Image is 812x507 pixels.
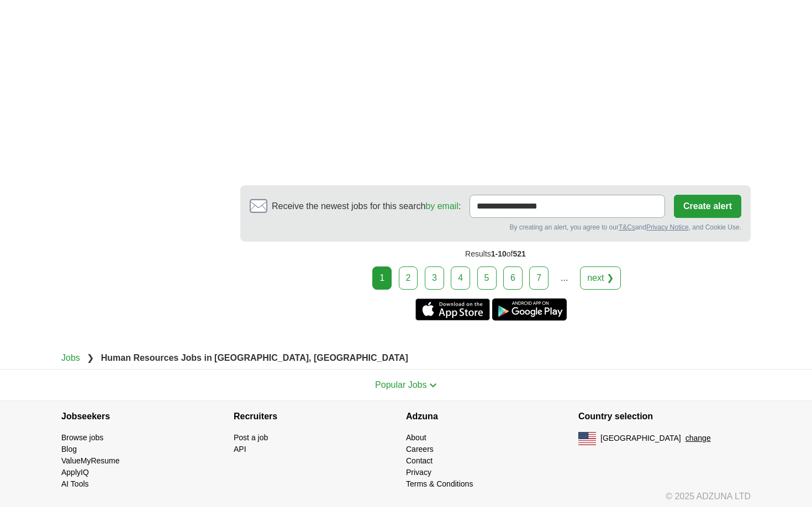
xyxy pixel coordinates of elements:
a: API [234,445,246,453]
a: ApplyIQ [61,468,89,477]
a: Privacy Notice [646,223,689,231]
h4: Country selection [578,401,751,432]
img: US flag [578,432,596,445]
a: 5 [477,266,497,290]
strong: Human Resources Jobs in [GEOGRAPHIC_DATA], [GEOGRAPHIC_DATA] [101,353,408,362]
a: by email [425,201,458,211]
a: 4 [451,266,470,290]
span: Popular Jobs [375,380,426,389]
div: Results of [240,242,751,266]
button: change [686,433,711,444]
a: About [406,433,426,442]
div: 1 [372,266,392,290]
a: Get the Android app [492,298,567,321]
a: Post a job [234,433,268,442]
a: Get the iPhone app [415,298,490,321]
a: next ❯ [580,266,621,290]
a: Blog [61,445,77,453]
span: 521 [513,249,526,258]
a: Contact [406,456,433,465]
a: AI Tools [61,479,89,488]
a: Terms & Conditions [406,479,473,488]
span: [GEOGRAPHIC_DATA] [600,433,681,444]
div: ... [553,267,576,289]
span: 1-10 [491,249,507,258]
div: By creating an alert, you agree to our and , and Cookie Use. [250,222,741,232]
span: Receive the newest jobs for this search : [272,200,461,213]
button: Create alert [674,195,741,218]
a: T&Cs [619,223,635,231]
a: ValueMyResume [61,456,120,465]
span: ❯ [87,353,94,362]
img: toggle icon [429,383,437,388]
a: 6 [503,266,523,290]
a: Privacy [406,468,431,477]
a: 3 [425,266,444,290]
a: Jobs [61,353,80,362]
a: 7 [529,266,549,290]
a: 2 [399,266,418,290]
a: Careers [406,445,434,453]
a: Browse jobs [61,433,103,442]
